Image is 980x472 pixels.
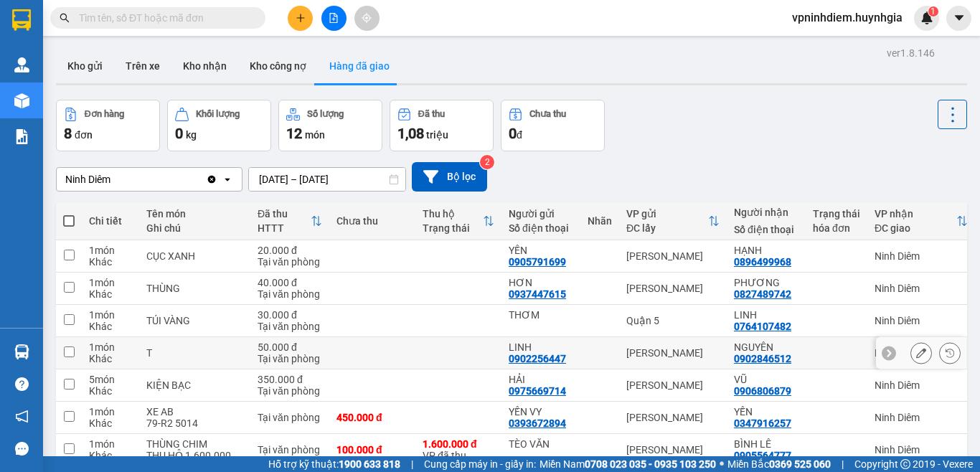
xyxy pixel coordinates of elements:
[89,406,132,417] div: 1 món
[867,202,975,240] th: Toggle SortBy
[89,353,132,364] div: Khác
[734,341,798,353] div: NGUYÊN
[258,245,322,256] div: 20.000 đ
[89,417,132,429] div: Khác
[15,377,29,391] span: question-circle
[875,347,968,359] div: Ninh Diêm
[318,49,401,83] button: Hàng đã giao
[249,168,405,191] input: Select a date range.
[258,321,322,332] div: Tại văn phòng
[415,202,501,240] th: Toggle SortBy
[875,222,956,234] div: ĐC giao
[424,456,536,472] span: Cung cấp máy in - giấy in:
[186,129,197,141] span: kg
[288,6,313,31] button: plus
[65,172,110,187] div: Ninh Diêm
[887,45,935,61] div: ver 1.8.146
[734,309,798,321] div: LINH
[411,456,413,472] span: |
[146,250,243,262] div: CỤC XANH
[258,444,322,456] div: Tại văn phòng
[89,256,132,268] div: Khác
[619,202,727,240] th: Toggle SortBy
[509,374,573,385] div: HẢI
[14,129,29,144] img: solution-icon
[920,11,933,24] img: icon-new-feature
[258,412,322,423] div: Tại văn phòng
[509,125,517,142] span: 0
[509,438,573,450] div: TÈO VĂN
[509,208,573,220] div: Người gửi
[875,315,968,326] div: Ninh Diêm
[626,250,720,262] div: [PERSON_NAME]
[196,109,240,119] div: Khối lượng
[238,49,318,83] button: Kho công nợ
[517,129,522,141] span: đ
[426,129,448,141] span: triệu
[258,256,322,268] div: Tại văn phòng
[734,385,791,397] div: 0906806879
[509,353,566,364] div: 0902256447
[146,450,243,461] div: THU HỘ 1.600.000
[626,315,720,326] div: Quận 5
[15,410,29,423] span: notification
[900,459,910,469] span: copyright
[89,385,132,397] div: Khác
[89,374,132,385] div: 5 món
[418,109,445,119] div: Đã thu
[540,456,716,472] span: Miền Nam
[734,277,798,288] div: PHƯƠNG
[321,6,347,31] button: file-add
[734,353,791,364] div: 0902846512
[89,309,132,321] div: 1 món
[509,245,573,256] div: YẾN
[626,444,720,456] div: [PERSON_NAME]
[114,49,171,83] button: Trên xe
[509,309,573,321] div: THƠM
[769,458,831,470] strong: 0369 525 060
[509,406,573,417] div: YẾN VY
[509,385,566,397] div: 0975669714
[89,321,132,332] div: Khác
[529,109,566,119] div: Chưa thu
[79,10,248,26] input: Tìm tên, số ĐT hoặc mã đơn
[626,222,708,234] div: ĐC lấy
[720,461,724,467] span: ⚪️
[167,100,271,151] button: Khối lượng0kg
[89,438,132,450] div: 1 món
[734,374,798,385] div: VŨ
[258,374,322,385] div: 350.000 đ
[842,456,844,472] span: |
[946,6,971,31] button: caret-down
[278,100,382,151] button: Số lượng12món
[588,215,612,227] div: Nhãn
[85,109,124,119] div: Đơn hàng
[734,450,791,461] div: 0905564777
[354,6,380,31] button: aim
[146,222,243,234] div: Ghi chú
[339,458,400,470] strong: 1900 633 818
[509,256,566,268] div: 0905791699
[423,438,494,461] div: VP đã thu
[171,49,238,83] button: Kho nhận
[875,412,968,423] div: Ninh Diêm
[146,379,243,391] div: KIỆN BẠC
[258,288,322,300] div: Tại văn phòng
[305,129,325,141] span: món
[509,288,566,300] div: 0937447615
[734,438,798,450] div: BÌNH LÊ
[60,13,70,23] span: search
[626,208,708,220] div: VP gửi
[585,458,716,470] strong: 0708 023 035 - 0935 103 250
[258,309,322,321] div: 30.000 đ
[509,417,566,429] div: 0393672894
[250,202,329,240] th: Toggle SortBy
[875,250,968,262] div: Ninh Diêm
[734,256,791,268] div: 0896499968
[89,215,132,227] div: Chi tiết
[64,125,72,142] span: 8
[734,321,791,332] div: 0764107482
[175,125,183,142] span: 0
[397,125,424,142] span: 1,08
[734,224,798,235] div: Số điện thoại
